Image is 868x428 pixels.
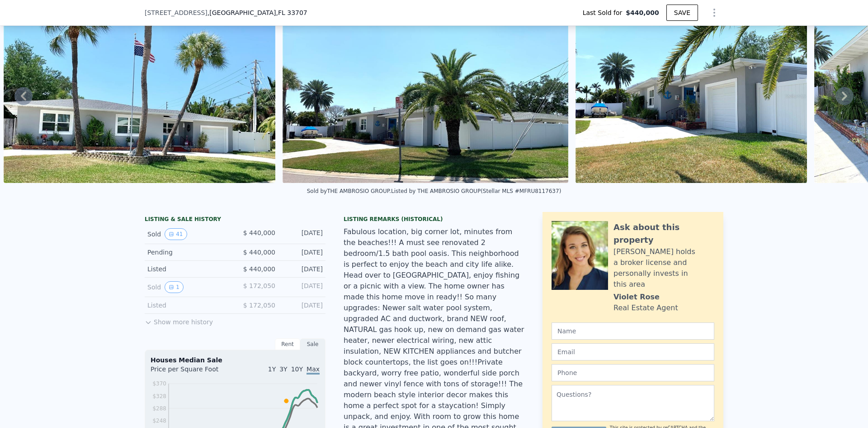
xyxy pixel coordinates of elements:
[152,380,166,387] tspan: $370
[165,228,187,240] button: View historical data
[583,8,626,17] span: Last Sold for
[344,216,524,223] div: Listing Remarks (Historical)
[147,281,228,293] div: Sold
[276,9,307,16] span: , FL 33707
[147,228,228,240] div: Sold
[283,264,323,274] div: [DATE]
[552,322,714,340] input: Name
[152,418,166,424] tspan: $248
[4,9,275,183] img: Sale: 59887005 Parcel: 54102576
[613,292,660,303] div: Violet Rose
[307,188,391,194] div: Sold by THE AMBROSIO GROUP .
[279,365,287,373] span: 3Y
[243,265,275,273] span: $ 440,000
[626,8,659,17] span: $440,000
[307,365,320,375] span: Max
[243,302,275,309] span: $ 172,050
[145,8,208,17] span: [STREET_ADDRESS]
[283,248,323,257] div: [DATE]
[151,365,235,379] div: Price per Square Foot
[243,249,275,256] span: $ 440,000
[208,8,307,17] span: , [GEOGRAPHIC_DATA]
[283,281,323,293] div: [DATE]
[666,5,698,21] button: SAVE
[152,405,166,412] tspan: $288
[613,246,714,290] div: [PERSON_NAME] holds a broker license and personally invests in this area
[275,338,300,350] div: Rent
[145,314,213,327] button: Show more history
[391,188,561,194] div: Listed by THE AMBROSIO GROUP (Stellar MLS #MFRU8117637)
[243,229,275,236] span: $ 440,000
[145,216,325,225] div: LISTING & SALE HISTORY
[613,303,678,313] div: Real Estate Agent
[291,365,303,373] span: 10Y
[300,338,325,350] div: Sale
[552,364,714,381] input: Phone
[165,281,184,293] button: View historical data
[268,365,276,373] span: 1Y
[283,228,323,240] div: [DATE]
[283,9,568,183] img: Sale: 59887005 Parcel: 54102576
[576,9,807,183] img: Sale: 59887005 Parcel: 54102576
[147,264,228,274] div: Listed
[152,393,166,399] tspan: $328
[151,356,320,365] div: Houses Median Sale
[243,282,275,289] span: $ 172,050
[283,301,323,310] div: [DATE]
[147,248,228,257] div: Pending
[613,221,714,246] div: Ask about this property
[552,343,714,361] input: Email
[147,301,228,310] div: Listed
[705,4,723,22] button: Show Options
